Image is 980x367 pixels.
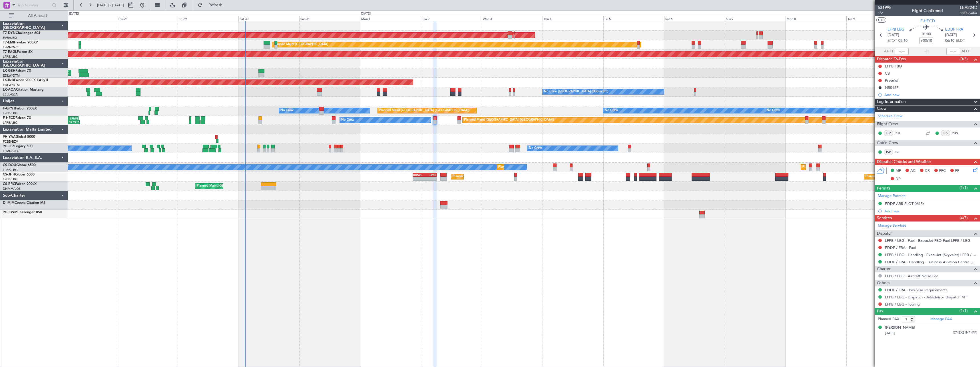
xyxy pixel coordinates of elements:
span: FFC [939,168,946,174]
a: 9H-YAAGlobal 5000 [3,135,35,139]
div: 09:22 Z [67,120,79,124]
div: LFPB FBO [885,64,902,69]
span: CS-RRC [3,182,15,186]
div: - [413,177,425,180]
a: LFPB/LBG [3,168,18,172]
a: F-HECDFalcon 7X [3,116,31,120]
a: PBS [952,131,965,136]
span: F-HECD [3,116,15,120]
span: ELDT [956,38,965,44]
button: Refresh [195,1,229,10]
div: NRS ISP [885,85,899,90]
span: Services [877,215,892,222]
input: Trip Number [17,1,50,9]
button: All Aircraft [6,11,62,20]
div: Thu 4 [543,16,603,21]
div: CS [941,130,950,136]
div: KRNO [413,173,425,177]
a: Manage Services [878,223,906,229]
span: LFPB LBG [887,27,904,33]
div: Add new [884,92,977,97]
a: T7-EMIHawker 900XP [3,41,38,44]
span: CS-JHH [3,173,15,176]
div: [DATE] [69,11,79,16]
div: CB [885,71,890,76]
span: 1/2 [878,11,891,15]
div: Wed 3 [482,16,543,21]
div: No Crew [GEOGRAPHIC_DATA] (Dublin Intl) [544,87,608,96]
span: T7-DYN [3,31,16,35]
span: 9H-YAA [3,135,16,139]
a: LFPB / LBG - Towing [885,302,920,307]
div: Thu 28 [117,16,178,21]
span: 06:10 [945,38,954,44]
div: Tue 2 [421,16,482,21]
a: Manage PAX [930,316,952,322]
a: CS-RRCFalcon 900LX [3,182,37,186]
span: [DATE] [885,331,895,335]
a: LFPB / LBG - Aircraft Noise Fee [885,274,938,278]
div: Planned Maint [GEOGRAPHIC_DATA] ([GEOGRAPHIC_DATA]) [464,116,554,124]
span: [DATE] [945,32,957,38]
a: LX-INBFalcon 900EX EASy II [3,79,48,82]
span: 9H-LPZ [3,145,14,148]
div: Fri 29 [178,16,238,21]
div: Prebrief [885,78,898,83]
a: EDDF / FRA - Handling - Business Aviation Centre [GEOGRAPHIC_DATA] ([PERSON_NAME] Avn) EDDF / FRA [885,260,977,264]
div: Planned Maint [GEOGRAPHIC_DATA] ([GEOGRAPHIC_DATA]) [498,163,588,171]
span: 531995 [878,5,891,11]
span: (1/1) [959,185,968,191]
span: 9H-CWM [3,211,17,214]
div: [DATE] [361,11,371,16]
div: Planned Maint [GEOGRAPHIC_DATA] ([GEOGRAPHIC_DATA]) [379,106,469,115]
span: Cabin Crew [877,140,898,146]
span: (1/1) [959,308,968,314]
div: Wed 27 [56,16,117,21]
span: ATOT [884,49,893,54]
span: (4/7) [959,215,968,221]
span: LX-GBH [3,69,15,73]
a: PHL [895,131,907,136]
span: EDDF FRA [945,27,963,33]
span: T7-EAGL [3,50,17,54]
a: LFPB/LBG [3,55,18,59]
div: Planned Maint [GEOGRAPHIC_DATA] ([GEOGRAPHIC_DATA]) [865,172,955,181]
span: Crew [877,105,887,112]
a: LX-GBHFalcon 7X [3,69,31,73]
div: Mon 8 [786,16,846,21]
span: Dispatch [877,230,893,237]
span: Dispatch To-Dos [877,56,906,63]
a: LFPB/LBG [3,111,18,115]
a: 9H-CWMChallenger 850 [3,211,42,214]
span: F-GPNJ [3,107,15,110]
span: F-HECD [920,18,935,24]
label: Planned PAX [878,316,899,322]
span: All Aircraft [15,14,60,18]
div: No Crew [605,106,618,115]
span: Pax [877,308,883,315]
div: No Crew [341,116,354,124]
div: No Crew [767,106,780,115]
div: Tue 9 [846,16,907,21]
span: 01:00 [922,31,931,37]
span: LX-INB [3,79,14,82]
div: LPCS [425,173,437,177]
span: AC [910,168,915,174]
span: ETOT [887,38,897,44]
span: (0/3) [959,56,968,62]
a: LFPB/LBG [3,177,18,181]
span: LEA224D [959,5,977,11]
a: LFPB / LBG - Handling - ExecuJet (Skyvalet) LFPB / LBG [885,252,977,257]
div: No Crew [529,144,542,153]
a: F-GPNJFalcon 900EX [3,107,37,110]
a: Schedule Crew [878,113,903,119]
a: DNMM/LOS [3,187,21,191]
span: [DATE] [887,32,899,38]
span: Flight Crew [877,121,898,127]
div: Add new [884,209,977,214]
a: CS-DOUGlobal 6500 [3,163,36,167]
span: Refresh [204,3,228,7]
a: FCBB/BZV [3,139,18,144]
div: No Crew [280,106,294,115]
div: LFMN [65,117,78,120]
